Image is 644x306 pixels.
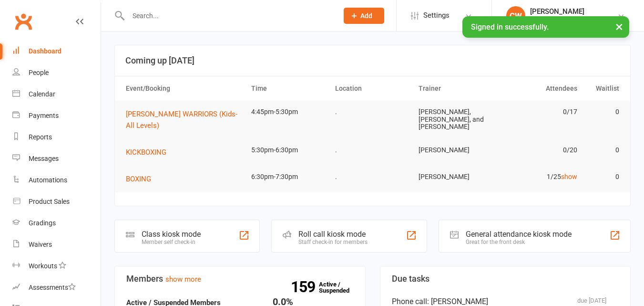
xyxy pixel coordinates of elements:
div: CW [506,6,525,25]
h3: Due tasks [392,274,619,284]
td: 1/25 [498,166,582,188]
a: Assessments [12,277,101,298]
td: . [331,166,415,188]
span: BOXING [126,175,151,183]
a: Waivers [12,234,101,255]
div: Payments [29,112,59,119]
a: Automations [12,169,101,191]
h3: Coming up [DATE] [125,56,620,65]
span: KICKBOXING [126,148,166,157]
a: People [12,62,101,84]
a: Reports [12,127,101,148]
div: Calendar [29,90,55,98]
div: Class kiosk mode [142,230,201,239]
th: Trainer [414,76,498,101]
th: Event/Booking [122,76,247,101]
a: Calendar [12,84,101,105]
div: [PERSON_NAME] [530,7,617,16]
td: 6:30pm-7:30pm [247,166,331,188]
button: [PERSON_NAME] WARRIORS (Kids- All Levels) [126,108,243,131]
span: : [PERSON_NAME] [427,297,488,306]
strong: 159 [291,280,319,294]
a: Dashboard [12,41,101,62]
a: Payments [12,105,101,127]
a: Workouts [12,255,101,277]
a: show [561,173,577,180]
span: Signed in successfully. [471,22,549,32]
div: Gradings [29,219,56,227]
div: Workouts [29,262,57,270]
td: 0/17 [498,101,582,123]
th: Location [331,76,415,101]
div: Reports [29,133,52,141]
a: Product Sales [12,191,101,212]
input: Search... [125,9,331,22]
th: Time [247,76,331,101]
h3: Members [126,274,354,284]
div: Roll call kiosk mode [298,230,368,239]
div: [PERSON_NAME] Martial Arts [530,16,617,24]
div: Product Sales [29,198,70,205]
span: Settings [423,5,450,26]
th: Attendees [498,76,582,101]
button: BOXING [126,173,158,185]
td: . [331,139,415,161]
a: Messages [12,148,101,169]
div: Phone call [392,297,619,306]
div: General attendance kiosk mode [466,230,572,239]
td: . [331,101,415,123]
td: [PERSON_NAME] [414,139,498,161]
a: Clubworx [11,10,35,33]
div: Great for the front desk [466,239,572,245]
div: Staff check-in for members [298,239,368,245]
div: Assessments [29,284,76,291]
div: People [29,69,49,76]
td: 0 [582,101,624,123]
td: 4:45pm-5:30pm [247,101,331,123]
div: Automations [29,176,67,184]
div: Dashboard [29,47,61,55]
td: [PERSON_NAME], [PERSON_NAME], and [PERSON_NAME] [414,101,498,138]
button: KICKBOXING [126,147,173,158]
td: 5:30pm-6:30pm [247,139,331,161]
td: 0 [582,166,624,188]
th: Waitlist [582,76,624,101]
button: Add [344,8,384,24]
a: show more [165,275,201,284]
span: Add [360,12,372,20]
a: Gradings [12,212,101,234]
button: × [611,16,628,37]
div: Waivers [29,241,52,248]
div: Messages [29,155,59,162]
td: [PERSON_NAME] [414,166,498,188]
a: 159Active / Suspended [319,274,361,301]
td: 0/20 [498,139,582,161]
div: Member self check-in [142,239,201,245]
td: 0 [582,139,624,161]
span: [PERSON_NAME] WARRIORS (Kids- All Levels) [126,110,237,130]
